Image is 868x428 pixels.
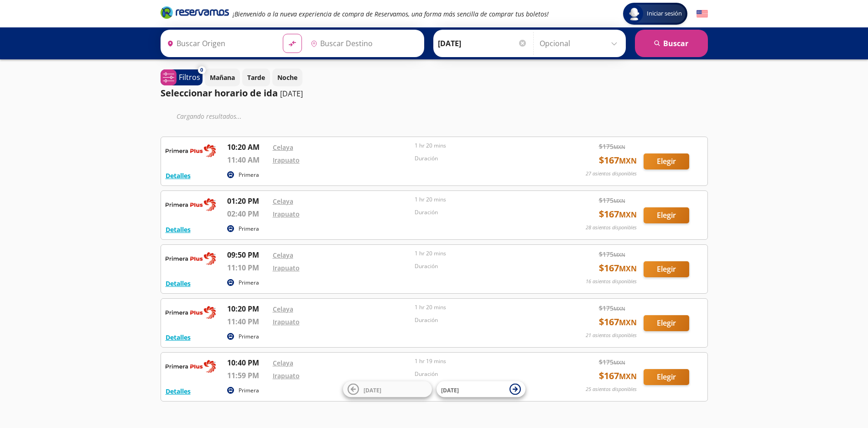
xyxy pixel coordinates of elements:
[227,370,268,381] p: 11:59 PM
[273,264,300,272] a: Irapuato
[613,359,625,366] small: MXN
[613,305,625,312] small: MXN
[227,249,268,260] p: 09:50 PM
[280,88,303,99] p: [DATE]
[619,371,637,381] small: MXN
[599,142,625,151] span: $ 175
[415,370,552,378] p: Duración
[415,303,552,312] p: 1 hr 20 mins
[343,381,432,397] button: [DATE]
[415,208,552,217] p: Duración
[227,208,268,219] p: 02:40 PM
[227,262,268,273] p: 11:10 PM
[166,386,191,396] button: Detalles
[273,371,300,380] a: Irapuato
[272,69,302,86] button: Noche
[161,86,278,100] p: Seleccionar horario de ida
[540,32,621,55] input: Opcional
[586,332,637,339] p: 21 asientos disponibles
[205,69,240,86] button: Mañana
[273,317,300,326] a: Irapuato
[415,196,552,204] p: 1 hr 20 mins
[227,303,268,314] p: 10:20 PM
[599,369,637,383] span: $ 167
[239,386,259,395] p: Primera
[227,154,268,165] p: 11:40 AM
[441,386,459,394] span: [DATE]
[166,142,216,160] img: RESERVAMOS
[415,262,552,270] p: Duración
[163,32,275,55] input: Buscar Origen
[599,303,625,313] span: $ 175
[273,251,293,259] a: Celaya
[242,69,270,86] button: Tarde
[586,170,637,178] p: 27 asientos disponibles
[644,207,689,223] button: Elegir
[161,5,229,19] i: Brand Logo
[619,210,637,220] small: MXN
[161,69,203,85] button: 0Filtros
[307,32,419,55] input: Buscar Destino
[166,249,216,268] img: RESERVAMOS
[277,73,297,82] p: Noche
[586,278,637,285] p: 16 asientos disponibles
[696,8,708,20] button: English
[613,143,625,150] small: MXN
[586,386,637,393] p: 25 asientos disponibles
[643,9,686,18] span: Iniciar sesión
[273,305,293,313] a: Celaya
[273,359,293,367] a: Celaya
[166,357,216,375] img: RESERVAMOS
[635,30,708,57] button: Buscar
[644,315,689,331] button: Elegir
[415,142,552,150] p: 1 hr 20 mins
[619,264,637,274] small: MXN
[415,357,552,365] p: 1 hr 19 mins
[227,316,268,327] p: 11:40 PM
[227,196,268,206] p: 01:20 PM
[613,197,625,204] small: MXN
[239,171,259,179] p: Primera
[227,142,268,153] p: 10:20 AM
[415,154,552,163] p: Duración
[415,316,552,324] p: Duración
[210,73,235,82] p: Mañana
[599,315,637,329] span: $ 167
[599,153,637,167] span: $ 167
[233,10,549,18] em: ¡Bienvenido a la nueva experiencia de compra de Reservamos, una forma más sencilla de comprar tus...
[437,381,525,397] button: [DATE]
[247,73,265,82] p: Tarde
[273,143,293,152] a: Celaya
[644,369,689,385] button: Elegir
[166,333,191,342] button: Detalles
[166,225,191,234] button: Detalles
[644,153,689,169] button: Elegir
[619,317,637,328] small: MXN
[177,112,242,121] em: Cargando resultados ...
[599,357,625,367] span: $ 175
[644,261,689,277] button: Elegir
[415,249,552,258] p: 1 hr 20 mins
[599,249,625,259] span: $ 175
[273,210,300,218] a: Irapuato
[166,303,216,322] img: RESERVAMOS
[161,5,229,22] a: Brand Logo
[227,357,268,368] p: 10:40 PM
[599,261,637,275] span: $ 167
[239,225,259,233] p: Primera
[166,196,216,214] img: RESERVAMOS
[239,279,259,287] p: Primera
[179,72,200,83] p: Filtros
[200,66,203,74] span: 0
[273,156,300,164] a: Irapuato
[619,156,637,166] small: MXN
[438,32,527,55] input: Elegir Fecha
[239,333,259,341] p: Primera
[166,279,191,288] button: Detalles
[613,251,625,258] small: MXN
[599,207,637,221] span: $ 167
[273,197,293,206] a: Celaya
[586,224,637,232] p: 28 asientos disponibles
[599,196,625,205] span: $ 175
[364,386,381,394] span: [DATE]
